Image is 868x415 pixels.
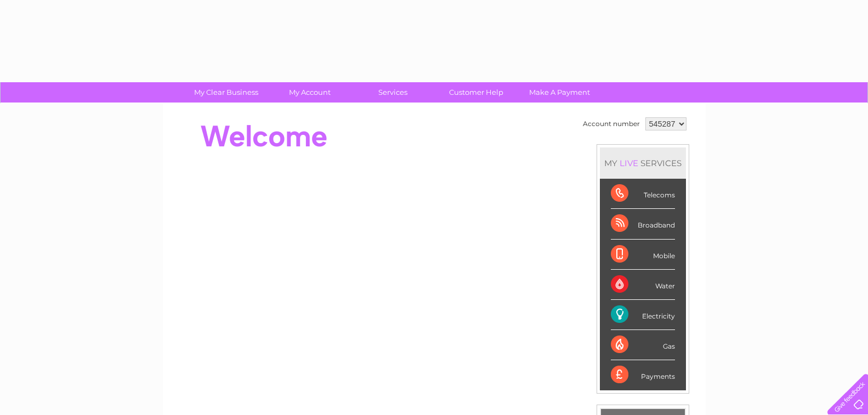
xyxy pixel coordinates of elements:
[580,115,643,133] td: Account number
[611,209,675,239] div: Broadband
[611,330,675,360] div: Gas
[264,82,355,103] a: My Account
[617,158,640,168] div: LIVE
[611,300,675,330] div: Electricity
[514,82,605,103] a: Make A Payment
[431,82,521,103] a: Customer Help
[611,360,675,390] div: Payments
[600,147,686,179] div: MY SERVICES
[348,82,438,103] a: Services
[181,82,271,103] a: My Clear Business
[611,179,675,209] div: Telecoms
[611,270,675,300] div: Water
[611,240,675,270] div: Mobile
